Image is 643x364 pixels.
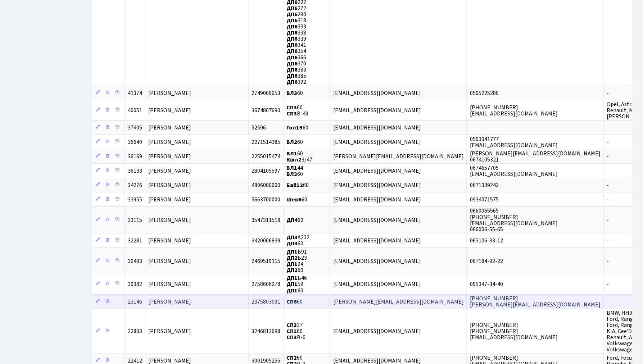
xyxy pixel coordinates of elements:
[148,167,191,175] span: [PERSON_NAME]
[252,106,280,114] span: 3674807690
[607,153,609,160] span: -
[148,196,191,204] span: [PERSON_NAME]
[333,327,421,335] span: [EMAIL_ADDRESS][DOMAIN_NAME]
[286,354,297,362] b: СП2
[252,153,280,160] span: 2255015474
[148,106,191,114] span: [PERSON_NAME]
[128,106,142,114] span: 40051
[470,281,503,288] span: 095347-34-40
[128,138,142,146] span: 36640
[470,295,601,309] span: [PHONE_NUMBER] [PERSON_NAME][EMAIL_ADDRESS][DOMAIN_NAME]
[286,66,298,74] b: ДП6
[607,196,609,204] span: -
[470,181,499,189] span: 0671339243
[286,321,297,329] b: СП3
[333,167,421,175] span: [EMAIL_ADDRESS][DOMAIN_NAME]
[148,327,191,335] span: [PERSON_NAME]
[286,23,298,31] b: ДП6
[286,233,309,247] span: А232 60
[607,181,609,189] span: -
[286,54,298,62] b: ДП6
[148,181,191,189] span: [PERSON_NAME]
[252,281,280,288] span: 2758606278
[286,333,297,341] b: СП3
[286,138,297,146] b: ВЛ2
[286,72,298,80] b: ДП6
[286,47,298,55] b: ДП6
[148,257,191,265] span: [PERSON_NAME]
[286,110,297,118] b: СП3
[252,89,280,97] span: 2749009053
[607,124,609,132] span: -
[252,298,280,306] span: 2375803091
[286,240,298,247] b: ДП3
[286,287,298,295] b: ДП1
[128,216,142,224] span: 33115
[128,153,142,160] span: 36169
[333,237,421,245] span: [EMAIL_ADDRESS][DOMAIN_NAME]
[128,181,142,189] span: 34276
[128,167,142,175] span: 36133
[128,237,142,245] span: 32281
[286,196,307,204] span: 60
[470,89,499,97] span: 0505225280
[128,257,142,265] span: 30493
[148,138,191,146] span: [PERSON_NAME]
[252,237,280,245] span: 3420006839
[252,216,280,224] span: 3547311518
[128,124,142,132] span: 37405
[286,150,297,158] b: ВЛ1
[286,17,298,24] b: ДП6
[333,138,421,146] span: [EMAIL_ADDRESS][DOMAIN_NAME]
[286,89,303,97] span: 60
[470,104,558,118] span: [PHONE_NUMBER] [EMAIL_ADDRESS][DOMAIN_NAME]
[252,138,280,146] span: 2271514385
[286,181,309,189] span: 60
[286,181,303,189] b: Баб12
[286,196,302,204] b: Шев6
[333,153,464,160] span: [PERSON_NAME][EMAIL_ADDRESS][DOMAIN_NAME]
[286,89,297,97] b: ВЛ3
[470,135,558,149] span: 0503341777 [EMAIL_ADDRESS][DOMAIN_NAME]
[470,164,558,178] span: 0674657705 [EMAIL_ADDRESS][DOMAIN_NAME]
[128,196,142,204] span: 33955
[470,321,558,341] span: [PHONE_NUMBER] [PHONE_NUMBER] [EMAIL_ADDRESS][DOMAIN_NAME]
[286,150,312,164] span: 60 3/47
[148,281,191,288] span: [PERSON_NAME]
[333,281,421,288] span: [EMAIL_ADDRESS][DOMAIN_NAME]
[333,298,464,306] span: [PERSON_NAME][EMAIL_ADDRESS][DOMAIN_NAME]
[286,10,298,18] b: ДП6
[607,89,609,97] span: -
[607,237,609,245] span: -
[333,124,421,132] span: [EMAIL_ADDRESS][DOMAIN_NAME]
[286,124,308,132] span: 60
[286,35,298,43] b: ДП6
[286,29,298,37] b: ДП6
[470,257,503,265] span: 067184-92-22
[252,327,280,335] span: 3246813698
[286,248,298,256] b: ДП1
[148,124,191,132] span: [PERSON_NAME]
[286,281,298,288] b: ДП1
[252,196,280,204] span: 5663700000
[470,207,558,233] span: 0660065565 [PHONE_NUMBER] [EMAIL_ADDRESS][DOMAIN_NAME] 066006-55-65
[128,298,142,306] span: 23146
[148,216,191,224] span: [PERSON_NAME]
[286,254,298,262] b: ДП2
[607,167,609,175] span: -
[333,196,421,204] span: [EMAIL_ADDRESS][DOMAIN_NAME]
[286,274,298,282] b: ДП1
[252,124,266,132] span: 52596
[333,89,421,97] span: [EMAIL_ADDRESS][DOMAIN_NAME]
[286,298,303,306] span: 60
[470,196,499,204] span: 0934071575
[286,260,298,268] b: ДП1
[333,257,421,265] span: [EMAIL_ADDRESS][DOMAIN_NAME]
[148,237,191,245] span: [PERSON_NAME]
[128,281,142,288] span: 30382
[333,181,421,189] span: [EMAIL_ADDRESS][DOMAIN_NAME]
[286,4,298,12] b: ДП6
[607,298,609,306] span: -
[286,164,303,178] span: 44 60
[286,216,303,224] span: 60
